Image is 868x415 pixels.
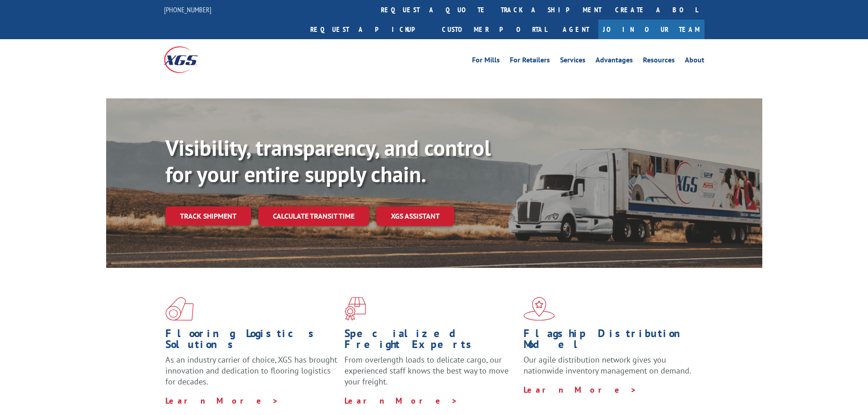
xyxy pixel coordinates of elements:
[596,56,633,67] a: Advantages
[344,328,517,354] h1: Specialized Freight Experts
[524,297,555,321] img: xgs-icon-flagship-distribution-model-red
[643,56,675,67] a: Resources
[554,20,598,39] a: Agent
[472,56,500,67] a: For Mills
[524,384,637,395] a: Learn More >
[303,20,435,39] a: Request a pickup
[165,206,251,225] a: Track shipment
[165,354,337,387] span: As an industry carrier of choice, XGS has brought innovation and dedication to flooring logistics...
[510,56,550,67] a: For Retailers
[524,354,691,376] span: Our agile distribution network gives you nationwide inventory management on demand.
[344,297,366,321] img: xgs-icon-focused-on-flooring-red
[524,328,696,354] h1: Flagship Distribution Model
[685,56,704,67] a: About
[165,133,491,188] b: Visibility, transparency, and control for your entire supply chain.
[165,328,338,354] h1: Flooring Logistics Solutions
[165,297,194,321] img: xgs-icon-total-supply-chain-intelligence-red
[560,56,586,67] a: Services
[258,206,369,226] a: Calculate transit time
[376,206,454,226] a: XGS ASSISTANT
[435,20,554,39] a: Customer Portal
[344,354,517,395] p: From overlength loads to delicate cargo, our experienced staff knows the best way to move your fr...
[344,395,458,406] a: Learn More >
[598,20,704,39] a: Join Our Team
[164,5,211,14] a: [PHONE_NUMBER]
[165,395,279,406] a: Learn More >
